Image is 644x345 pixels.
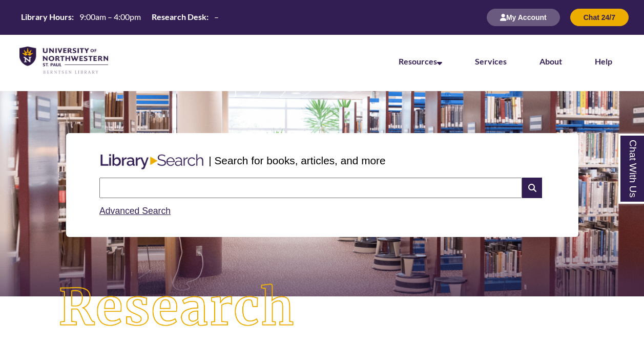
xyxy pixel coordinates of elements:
span: 9:00am – 4:00pm [79,12,141,21]
a: Resources [399,56,442,66]
a: Chat 24/7 [570,13,629,21]
a: Help [595,56,612,66]
i: Search [522,178,542,198]
p: | Search for books, articles, and more [209,153,385,168]
a: About [539,56,562,66]
a: Services [475,56,507,66]
button: Chat 24/7 [570,9,629,26]
span: – [214,12,219,21]
th: Research Desk: [148,11,210,23]
table: Hours Today [17,11,223,23]
img: UNWSP Library Logo [19,47,108,75]
a: Advanced Search [99,206,171,216]
img: Libary Search [95,150,209,174]
th: Library Hours: [17,11,75,23]
a: Hours Today [17,11,223,24]
a: My Account [487,13,560,21]
button: My Account [487,9,560,26]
